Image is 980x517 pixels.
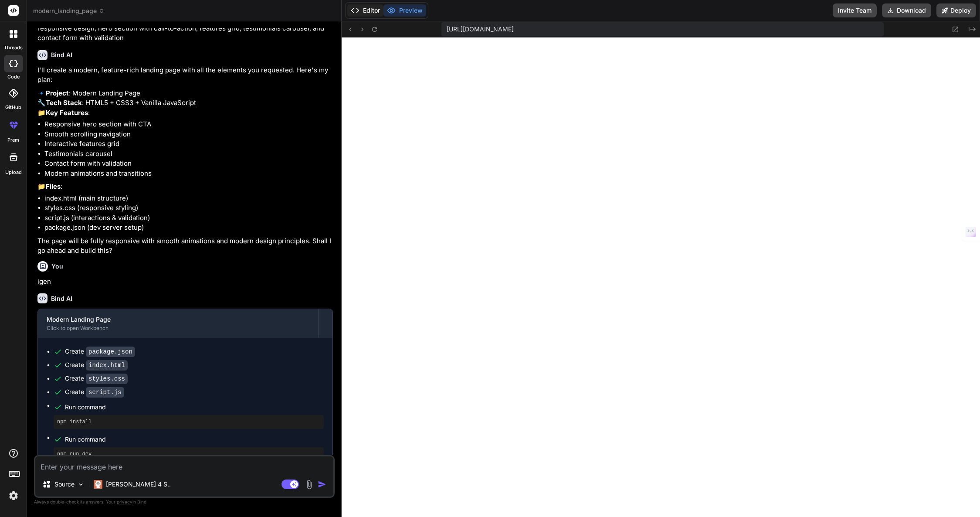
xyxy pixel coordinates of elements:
[5,104,21,111] label: GitHub
[447,25,514,34] span: [URL][DOMAIN_NAME]
[65,435,324,444] span: Run command
[57,418,320,425] pre: npm install
[37,14,333,43] p: Create a modern landing page with HTML, CSS, and JavaScript featuring smooth scrolling, responsiv...
[51,262,63,271] h6: You
[342,37,980,517] iframe: Preview
[37,182,333,192] p: 📁 :
[51,294,72,303] h6: Bind AI
[882,3,931,17] button: Download
[7,136,19,144] label: prem
[54,480,75,489] p: Source
[44,129,333,139] li: Smooth scrolling navigation
[65,388,124,397] div: Create
[44,119,333,129] li: Responsive hero section with CTA
[34,498,335,506] p: Always double-check its answers. Your in Bind
[38,309,318,338] button: Modern Landing PageClick to open Workbench
[46,99,82,107] strong: Tech Stack
[86,387,124,398] code: script.js
[86,347,135,357] code: package.json
[106,480,171,489] p: [PERSON_NAME] 4 S..
[44,139,333,149] li: Interactive features grid
[46,89,69,97] strong: Project
[44,203,333,213] li: styles.css (responsive styling)
[833,3,877,17] button: Invite Team
[383,4,426,17] button: Preview
[37,88,333,118] p: 🔹 : Modern Landing Page 🔧 : HTML5 + CSS3 + Vanilla JavaScript 📁 :
[65,374,128,383] div: Create
[4,44,23,51] label: threads
[5,169,22,176] label: Upload
[37,236,333,256] p: The page will be fully responsive with smooth animations and modern design principles. Shall I go...
[304,480,314,490] img: attachment
[65,403,324,412] span: Run command
[51,51,72,59] h6: Bind AI
[7,73,20,81] label: code
[44,159,333,169] li: Contact form with validation
[46,182,61,190] strong: Files
[347,4,383,17] button: Editor
[65,347,135,356] div: Create
[94,480,102,489] img: Claude 4 Sonnet
[33,7,105,15] span: modern_landing_page
[44,213,333,223] li: script.js (interactions & validation)
[318,480,326,489] img: icon
[117,499,132,504] span: privacy
[37,277,333,287] p: igen
[57,451,320,458] pre: npm run dev
[86,374,128,384] code: styles.css
[6,488,21,503] img: settings
[47,325,309,332] div: Click to open Workbench
[37,65,333,85] p: I'll create a modern, feature-rich landing page with all the elements you requested. Here's my plan:
[44,223,333,233] li: package.json (dev server setup)
[77,481,85,488] img: Pick Models
[44,169,333,179] li: Modern animations and transitions
[86,360,128,371] code: index.html
[936,3,976,17] button: Deploy
[44,194,333,204] li: index.html (main structure)
[47,315,309,324] div: Modern Landing Page
[44,149,333,159] li: Testimonials carousel
[65,361,128,370] div: Create
[46,109,88,117] strong: Key Features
